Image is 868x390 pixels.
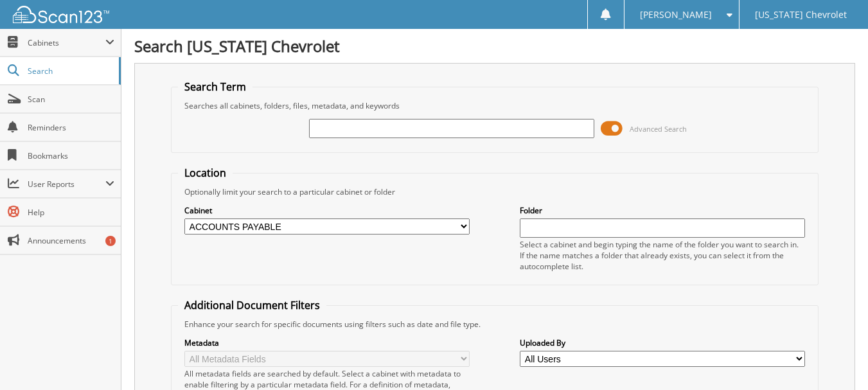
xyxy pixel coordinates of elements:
[28,235,114,246] span: Announcements
[178,298,326,312] legend: Additional Document Filters
[178,100,811,111] div: Searches all cabinets, folders, files, metadata, and keywords
[755,11,847,19] span: [US_STATE] Chevrolet
[520,337,805,348] label: Uploaded By
[630,124,687,134] span: Advanced Search
[184,205,470,216] label: Cabinet
[28,207,114,218] span: Help
[28,94,114,105] span: Scan
[28,37,105,48] span: Cabinets
[178,186,811,197] div: Optionally limit your search to a particular cabinet or folder
[105,236,116,246] div: 1
[28,66,112,76] span: Search
[28,150,114,161] span: Bookmarks
[640,11,712,19] span: [PERSON_NAME]
[28,122,114,133] span: Reminders
[520,205,805,216] label: Folder
[13,6,109,23] img: scan123-logo-white.svg
[184,337,470,348] label: Metadata
[178,319,811,330] div: Enhance your search for specific documents using filters such as date and file type.
[28,179,105,190] span: User Reports
[178,166,233,180] legend: Location
[134,35,855,57] h1: Search [US_STATE] Chevrolet
[520,239,805,272] div: Select a cabinet and begin typing the name of the folder you want to search in. If the name match...
[178,80,252,94] legend: Search Term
